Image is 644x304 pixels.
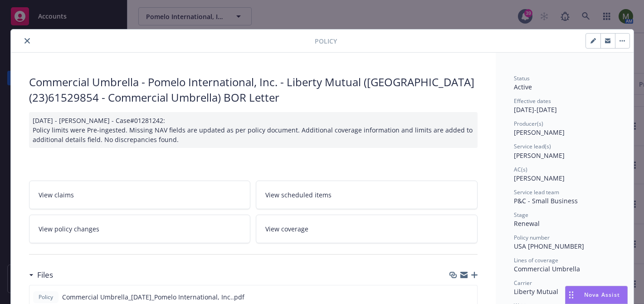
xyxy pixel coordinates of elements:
span: USA [PHONE_NUMBER] [514,242,584,250]
span: View coverage [265,224,308,234]
span: Nova Assist [584,291,620,299]
span: View policy changes [39,224,99,234]
span: [PERSON_NAME] [514,151,565,160]
span: Carrier [514,279,532,287]
span: [PERSON_NAME] [514,174,565,182]
span: Producer(s) [514,120,543,127]
div: Files [29,269,53,281]
div: Commercial Umbrella - Pomelo International, Inc. - Liberty Mutual ([GEOGRAPHIC_DATA](23)61529854 ... [29,74,478,105]
span: View scheduled items [265,190,332,200]
h3: Files [37,269,53,281]
span: Effective dates [514,97,551,105]
div: [DATE] - [DATE] [514,97,615,114]
div: Drag to move [566,286,577,304]
span: Renewal [514,219,540,228]
span: Service lead(s) [514,142,551,150]
span: P&C - Small Business [514,196,578,205]
span: Active [514,83,532,91]
a: View claims [29,181,251,209]
div: [DATE] - [PERSON_NAME] - Case#01281242: Policy limits were Pre-ingested. Missing NAV fields are u... [29,112,478,148]
span: Policy [315,36,337,46]
a: View coverage [256,215,478,243]
span: Commercial Umbrella_[DATE]_Pomelo International, Inc..pdf [62,292,244,302]
button: Nova Assist [565,286,628,304]
span: Lines of coverage [514,256,558,264]
a: View scheduled items [256,181,478,209]
span: Policy [37,293,55,301]
button: close [22,35,33,46]
span: Stage [514,211,528,219]
span: Status [514,74,530,82]
button: download file [451,292,458,302]
span: Service lead team [514,188,559,196]
span: AC(s) [514,166,527,173]
span: [PERSON_NAME] [514,128,565,137]
span: View claims [39,190,74,200]
span: Liberty Mutual [514,287,558,296]
span: Policy number [514,234,550,241]
span: Commercial Umbrella [514,265,580,273]
button: preview file [465,292,473,302]
a: View policy changes [29,215,251,243]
